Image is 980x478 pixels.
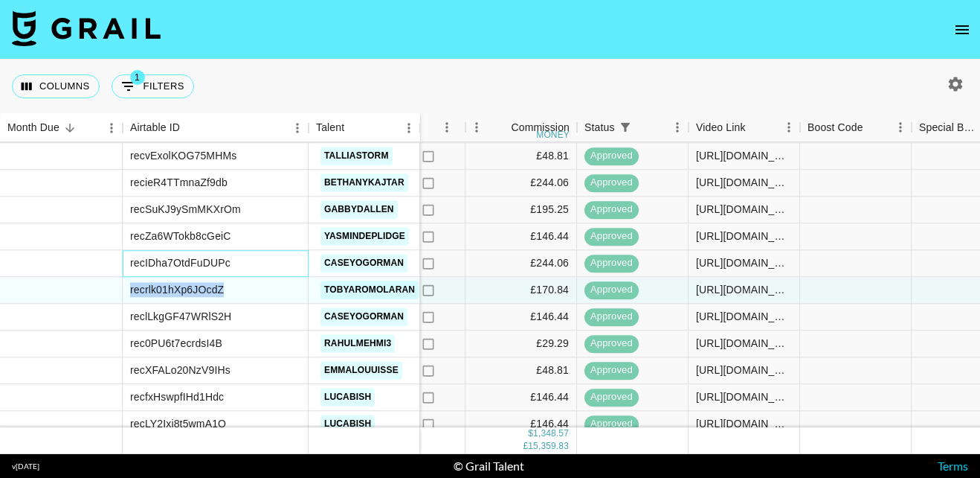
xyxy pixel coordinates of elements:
[320,415,375,433] a: lucabish
[123,113,309,142] div: Airtable ID
[320,307,407,326] a: caseyogorman
[465,170,577,197] div: £244.06
[465,250,577,277] div: £244.06
[889,116,912,138] button: Menu
[465,304,577,331] div: £146.44
[533,428,569,441] div: 1,348.57
[523,441,528,453] div: £
[320,227,409,246] a: yasmindeplidge
[584,149,639,163] span: approved
[320,200,398,219] a: gabbydallen
[465,357,577,384] div: £48.81
[436,116,458,138] button: Menu
[130,390,224,405] div: recfxHswpfIHd1Hdc
[320,281,419,299] a: tobyaromolaran
[465,197,577,223] div: £195.25
[696,417,792,432] div: https://www.tiktok.com/@lucabish/video/7509155534696615190?is_from_webapp=1&sender_device=pc&web_...
[636,117,657,138] button: Sort
[584,363,639,377] span: approved
[465,277,577,304] div: £170.84
[465,223,577,250] div: £146.44
[130,229,231,244] div: recZa6WTokb8cGeiC
[130,363,231,378] div: recXFALo20NzV9IHs
[584,256,639,270] span: approved
[615,117,636,138] button: Show filters
[584,283,639,297] span: approved
[309,113,420,142] div: Talent
[320,388,375,407] a: lucabish
[696,229,792,244] div: https://www.tiktok.com/@yasmindeplidge/video/7508462080463260950?is_from_webapp=1&sender_device=p...
[696,310,792,325] div: https://www.tiktok.com/@caseyogorman/video/7510190475635100950?is_from_webapp=1&sender_device=pc&...
[947,15,977,45] button: open drawer
[746,117,767,138] button: Sort
[584,390,639,404] span: approved
[391,113,465,142] div: Expenses: Remove Commission?
[465,384,577,411] div: £146.44
[12,462,39,471] div: v [DATE]
[528,428,533,441] div: $
[666,116,689,138] button: Menu
[584,113,615,142] div: Status
[696,337,792,351] div: https://www.tiktok.com/@rahulmehmi3/video/7468710367967890721?is_from_webapp=1&sender_device=pc&w...
[696,113,746,142] div: Video Link
[696,176,792,191] div: https://www.tiktok.com/@bethanykajtar/video/7507189424694791446?is_from_webapp=1&sender_device=pc...
[696,149,792,164] div: https://www.tiktok.com/@talliastorm/video/7505361219503623446
[528,441,569,453] div: 15,359.83
[130,310,231,325] div: reclLkgGF47WRlS2H
[696,283,792,298] div: https://www.tiktok.com/@tobyaromolaran/video/7507332450805255446?is_from_webapp=1&sender_device=p...
[696,203,792,217] div: https://www.tiktok.com/@gabbydallen/video/7496601698476018966?is_from_webapp=1&sender_device=pc&w...
[689,113,800,142] div: Video Link
[130,283,224,298] div: recrlk01hXp6JOcdZ
[130,176,228,191] div: recieR4TTmnaZf9db
[615,117,636,138] div: 1 active filter
[7,113,59,142] div: Month Due
[12,74,100,98] button: Select columns
[696,256,792,271] div: https://www.tiktok.com/@caseyogorman/video/7504002012804025622
[12,10,161,46] img: Grail Talent
[465,143,577,170] div: £48.81
[577,113,689,142] div: Status
[100,117,123,139] button: Menu
[130,417,226,432] div: recLY2Ixj8t5wmA1O
[490,117,511,138] button: Sort
[130,203,241,217] div: recSuKJ9ySmMKXrOm
[130,337,222,351] div: rec0PU6t7ecrdsI4B
[320,334,395,353] a: rahulmehmi3
[398,117,420,139] button: Menu
[919,113,980,142] div: Special Booking Type
[465,411,577,438] div: £146.44
[778,116,800,138] button: Menu
[59,118,80,138] button: Sort
[584,176,639,190] span: approved
[130,149,236,164] div: recvExolKOG75MHMs
[584,203,639,217] span: approved
[696,390,792,405] div: https://www.tiktok.com/@lucabish/video/7506138822447549718?is_from_webapp=1&sender_device=pc&web_...
[286,117,309,139] button: Menu
[320,173,408,192] a: bethanykajtar
[130,256,231,271] div: recIDha7OtdFuDUPc
[112,74,194,98] button: Show filters
[800,113,912,142] div: Boost Code
[130,70,145,85] span: 1
[584,229,639,243] span: approved
[320,254,407,273] a: caseyogorman
[465,116,488,138] button: Menu
[584,337,639,351] span: approved
[316,113,344,142] div: Talent
[696,363,792,378] div: https://www.tiktok.com/@emmalouuisse/video/7505094212963044630
[180,118,201,138] button: Sort
[584,417,639,431] span: approved
[454,459,524,474] div: © Grail Talent
[130,113,180,142] div: Airtable ID
[863,117,884,138] button: Sort
[511,113,570,142] div: Commission
[584,310,639,324] span: approved
[320,147,393,165] a: talliastorm
[938,459,968,473] a: Terms
[536,130,570,139] div: money
[320,361,402,380] a: emmalouuisse
[465,331,577,357] div: £29.29
[807,113,863,142] div: Boost Code
[419,117,440,138] button: Sort
[344,118,365,138] button: Sort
